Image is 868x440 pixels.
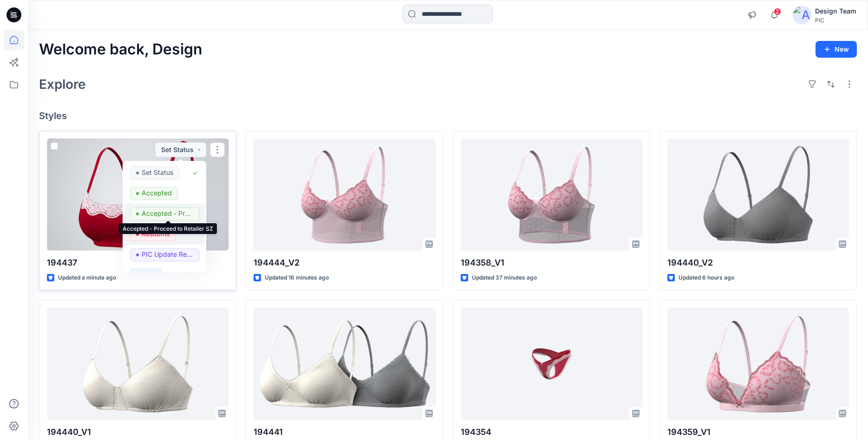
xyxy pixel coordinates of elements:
a: 194358_V1 [461,139,642,251]
a: 194444_V2 [254,139,435,251]
a: 194359_V1 [667,307,849,420]
h4: Styles [39,110,857,121]
p: 194354 [461,426,642,439]
p: 194444_V2 [254,256,435,269]
div: PIC [815,17,856,24]
p: 194441 [254,426,435,439]
p: 194440_V2 [667,256,849,269]
p: 194437 [47,256,228,269]
img: avatar [793,6,811,24]
a: 194440_V1 [47,307,228,420]
p: Accepted - Proceed to Retailer SZ [142,207,194,220]
h2: Explore [39,77,86,92]
p: Set Status [142,167,173,179]
p: Updated 16 minutes ago [265,273,329,283]
div: Design Team [815,6,856,17]
a: 194440_V2 [667,139,849,251]
p: 194440_V1 [47,426,228,439]
button: New [816,41,857,58]
a: 194437 [47,139,228,251]
span: 2 [774,8,781,15]
p: 194358_V1 [461,256,642,269]
p: 194359_V1 [667,426,849,439]
p: Accepted [142,187,172,199]
p: Updated 37 minutes ago [472,273,537,283]
a: 194354 [461,307,642,420]
p: Updated a minute ago [58,273,116,283]
a: 194441 [254,307,435,420]
p: Resubmit [142,228,170,240]
p: PIC Update Ready to Review [142,248,194,260]
p: Updated 6 hours ago [679,273,734,283]
p: Hold [142,269,156,281]
h2: Welcome back, Design [39,41,202,58]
